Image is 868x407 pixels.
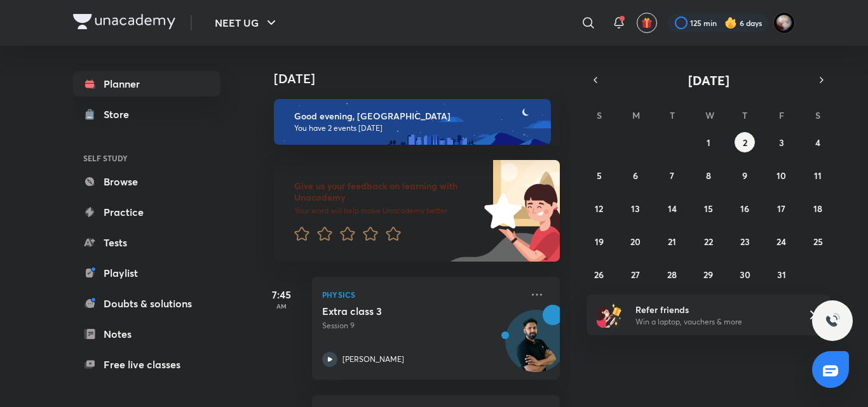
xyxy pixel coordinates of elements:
[73,321,220,347] a: Notes
[73,199,220,225] a: Practice
[294,206,480,216] p: Your word will help make Unacademy better
[256,302,307,310] p: AM
[707,137,710,149] abbr: October 1, 2025
[641,17,653,29] img: avatar
[73,102,220,127] a: Store
[342,354,404,365] p: [PERSON_NAME]
[274,99,551,145] img: evening
[635,303,792,316] h6: Refer friends
[777,269,786,281] abbr: October 31, 2025
[698,231,719,251] button: October 22, 2025
[631,203,640,215] abbr: October 13, 2025
[589,198,609,218] button: October 12, 2025
[73,230,220,255] a: Tests
[632,109,640,121] abbr: Monday
[73,169,220,194] a: Browse
[776,170,786,182] abbr: October 10, 2025
[597,109,602,121] abbr: Sunday
[771,132,792,152] button: October 3, 2025
[73,291,220,316] a: Doubts & solutions
[597,170,602,182] abbr: October 5, 2025
[808,132,828,152] button: October 4, 2025
[668,236,676,248] abbr: October 21, 2025
[740,269,750,281] abbr: October 30, 2025
[813,203,822,215] abbr: October 18, 2025
[595,236,604,248] abbr: October 19, 2025
[294,123,539,133] p: You have 2 events [DATE]
[662,198,682,218] button: October 14, 2025
[735,132,755,152] button: October 2, 2025
[73,14,175,29] img: Company Logo
[625,231,646,251] button: October 20, 2025
[735,165,755,185] button: October 9, 2025
[808,231,828,251] button: October 25, 2025
[703,269,713,281] abbr: October 29, 2025
[808,198,828,218] button: October 18, 2025
[813,236,823,248] abbr: October 25, 2025
[705,109,714,121] abbr: Wednesday
[698,264,719,284] button: October 29, 2025
[589,264,609,284] button: October 26, 2025
[594,269,604,281] abbr: October 26, 2025
[698,132,719,152] button: October 1, 2025
[740,236,750,248] abbr: October 23, 2025
[633,170,638,182] abbr: October 6, 2025
[742,109,747,121] abbr: Thursday
[771,165,792,185] button: October 10, 2025
[73,71,220,97] a: Planner
[73,147,220,169] h6: SELF STUDY
[322,305,480,317] h5: Extra class 3
[662,231,682,251] button: October 21, 2025
[815,109,820,121] abbr: Saturday
[724,17,737,29] img: streak
[735,231,755,251] button: October 23, 2025
[740,203,749,215] abbr: October 16, 2025
[441,160,560,262] img: feedback_image
[274,71,573,86] h4: [DATE]
[742,170,747,182] abbr: October 9, 2025
[637,13,657,33] button: avatar
[589,165,609,185] button: October 5, 2025
[635,316,792,328] p: Win a laptop, vouchers & more
[735,198,755,218] button: October 16, 2025
[743,137,747,149] abbr: October 2, 2025
[104,107,137,122] div: Store
[735,264,755,284] button: October 30, 2025
[771,264,792,284] button: October 31, 2025
[662,264,682,284] button: October 28, 2025
[779,109,784,121] abbr: Friday
[668,203,677,215] abbr: October 14, 2025
[670,170,674,182] abbr: October 7, 2025
[73,352,220,377] a: Free live classes
[73,14,175,32] a: Company Logo
[322,287,522,302] p: Physics
[207,10,287,36] button: NEET UG
[779,137,784,149] abbr: October 3, 2025
[322,320,522,331] p: Session 9
[814,170,822,182] abbr: October 11, 2025
[625,264,646,284] button: October 27, 2025
[808,165,828,185] button: October 11, 2025
[815,137,820,149] abbr: October 4, 2025
[777,203,785,215] abbr: October 17, 2025
[706,170,711,182] abbr: October 8, 2025
[589,231,609,251] button: October 19, 2025
[625,165,646,185] button: October 6, 2025
[773,12,795,34] img: Swarit
[294,180,480,203] h6: Give us your feedback on learning with Unacademy
[704,236,713,248] abbr: October 22, 2025
[597,302,622,328] img: referral
[73,260,220,286] a: Playlist
[604,71,813,89] button: [DATE]
[256,287,307,302] h5: 7:45
[698,198,719,218] button: October 15, 2025
[662,165,682,185] button: October 7, 2025
[631,269,640,281] abbr: October 27, 2025
[595,203,603,215] abbr: October 12, 2025
[698,165,719,185] button: October 8, 2025
[294,110,539,122] h6: Good evening, [GEOGRAPHIC_DATA]
[670,109,675,121] abbr: Tuesday
[630,236,641,248] abbr: October 20, 2025
[771,231,792,251] button: October 24, 2025
[625,198,646,218] button: October 13, 2025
